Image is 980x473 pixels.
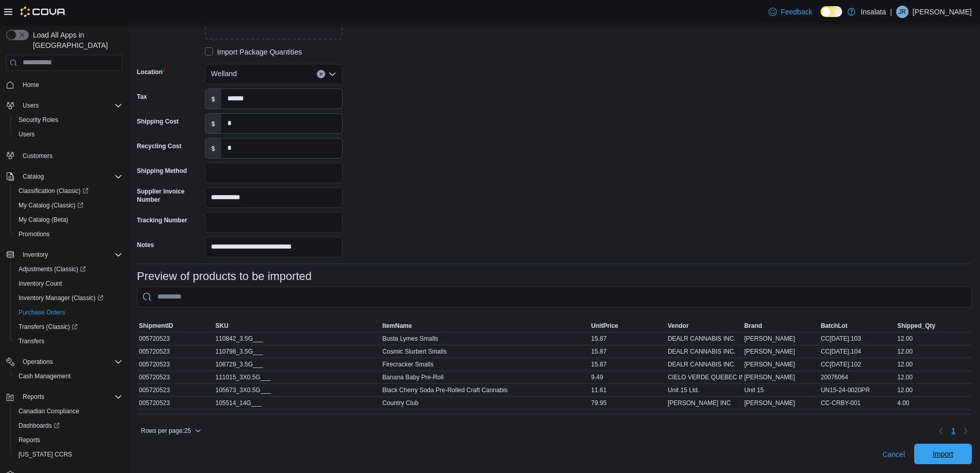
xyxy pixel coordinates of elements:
button: Users [2,98,127,113]
a: Transfers (Classic) [14,321,82,333]
span: Feedback [781,7,812,17]
a: Classification (Classic) [10,184,127,198]
button: Cash Management [10,369,127,383]
div: 005720523 [137,332,213,345]
button: Vendor [666,320,742,332]
p: | [890,6,892,18]
a: Transfers [14,335,48,347]
span: Operations [19,356,122,368]
span: Dashboards [19,422,60,430]
div: Unit 15 [742,384,819,396]
button: Brand [742,320,819,332]
button: ShipmentID [137,320,213,332]
div: 20076064 [818,371,895,383]
div: 005720523 [137,371,213,383]
span: My Catalog (Beta) [14,214,122,226]
a: Promotions [14,228,54,240]
span: SKU [216,322,228,330]
button: Home [2,77,127,92]
span: Operations [23,358,53,366]
span: Dark Mode [821,17,821,17]
button: Canadian Compliance [10,404,127,418]
span: Purchase Orders [19,308,65,317]
button: Inventory [19,249,52,261]
span: Dashboards [14,419,122,432]
span: Customers [19,149,122,162]
div: Cosmic Slurbert Smalls [380,345,589,358]
span: Transfers (Classic) [14,321,122,333]
a: Users [14,128,39,141]
span: Catalog [19,170,122,183]
div: 15.87 [589,358,666,371]
div: [PERSON_NAME] INC [666,397,742,409]
div: 12.00 [895,358,972,371]
label: Import Package Quantities [205,46,302,58]
div: UN15-24-0020PR [818,384,895,396]
button: Users [19,99,43,112]
div: Country Club [380,397,589,409]
div: 005720523 [137,345,213,358]
a: Transfers (Classic) [10,320,127,334]
a: Security Roles [14,114,62,126]
span: Rows per page : 25 [141,427,191,435]
span: ShipmentID [139,322,173,330]
div: 12.00 [895,332,972,345]
span: Promotions [19,230,50,238]
a: Feedback [764,2,816,22]
a: My Catalog (Classic) [14,199,87,212]
span: Home [23,81,39,89]
span: My Catalog (Classic) [14,199,122,212]
button: My Catalog (Beta) [10,213,127,227]
div: DEALR CANNABIS INC. [666,358,742,371]
span: Inventory Count [19,279,62,288]
a: Customers [19,150,57,162]
a: Adjustments (Classic) [10,262,127,276]
div: 12.00 [895,345,972,358]
div: 15.87 [589,332,666,345]
div: Black Cherry Soda Pre-Rolled Craft Cannabis [380,384,589,396]
div: 11.61 [589,384,666,396]
span: ItemName [382,322,412,330]
a: Reports [14,434,44,446]
button: Clear input [317,70,325,78]
button: Rows per page:25 [137,425,205,437]
button: BatchLot [818,320,895,332]
a: Inventory Manager (Classic) [10,291,127,305]
span: Reports [19,391,122,403]
input: Dark Mode [821,6,842,17]
span: Cash Management [14,370,122,382]
span: BatchLot [821,322,847,330]
span: Transfers [19,337,44,345]
div: 15.87 [589,345,666,358]
label: $ [205,138,221,158]
p: Insalata [861,6,886,18]
button: Users [10,127,127,142]
div: CC-CRBY-001 [818,397,895,409]
span: Inventory Manager (Classic) [14,292,122,304]
p: [PERSON_NAME] [913,6,972,18]
div: 108729_3.5G___ [213,358,381,371]
span: Catalog [23,172,44,181]
span: My Catalog (Classic) [19,201,83,209]
label: Tax [137,93,147,101]
span: My Catalog (Beta) [19,216,68,224]
div: Banana Baby Pre-Roll [380,371,589,383]
span: Cash Management [19,372,70,380]
button: Catalog [19,170,48,183]
div: CC[DATE].102 [818,358,895,371]
label: Notes [137,241,154,249]
span: Import [933,449,953,459]
a: My Catalog (Beta) [14,214,73,226]
span: Adjustments (Classic) [14,263,122,275]
label: Recycling Cost [137,142,182,150]
span: Shipped_Qty [897,322,935,330]
button: Cancel [878,444,909,465]
div: 4.00 [895,397,972,409]
div: Unit 15 Ltd. [666,384,742,396]
div: 005720523 [137,397,213,409]
span: UnitPrice [591,322,618,330]
div: [PERSON_NAME] [742,345,819,358]
button: Customers [2,148,127,163]
label: Shipping Cost [137,117,179,126]
button: SKU [213,320,381,332]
